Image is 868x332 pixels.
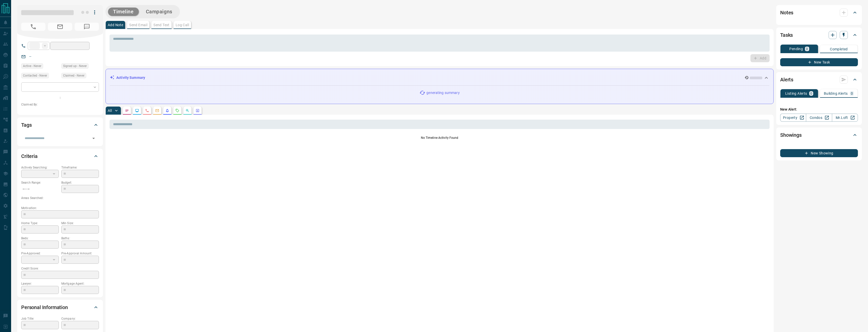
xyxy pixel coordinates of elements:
p: Actively Searching: [21,165,59,170]
svg: Emails [155,109,159,113]
p: All [108,109,112,112]
h2: Alerts [780,76,793,84]
a: Condos [806,114,832,122]
h2: Criteria [21,152,38,160]
p: Areas Searched: [21,196,99,200]
a: Property [780,114,806,122]
div: Notes [780,7,858,19]
svg: Requests [175,109,179,113]
p: No Timeline Activity Found [110,136,770,140]
p: Mortgage Agent: [61,281,99,286]
svg: Lead Browsing Activity [135,109,139,113]
p: Lawyer: [21,281,59,286]
div: Showings [780,129,858,141]
h2: Showings [780,131,802,139]
svg: Notes [125,109,129,113]
p: Home Type: [21,221,59,225]
div: Alerts [780,74,858,86]
button: Open [90,135,97,142]
p: Activity Summary [116,75,145,80]
div: Activity Summary [110,73,769,82]
span: No Email [48,23,72,31]
button: Campaigns [141,8,177,16]
span: No Number [21,23,45,31]
p: Listing Alerts [785,92,807,95]
div: Tasks [780,29,858,41]
span: No Number [75,23,99,31]
p: Credit Score: [21,266,99,271]
p: Pre-Approval Amount: [61,251,99,256]
div: Tags [21,119,99,131]
p: Completed [830,47,848,51]
p: 0 [806,47,808,51]
p: 0 [851,92,853,95]
a: Mr.Loft [832,114,858,122]
a: -- [29,54,31,58]
div: Personal Information [21,301,99,313]
svg: Listing Alerts [165,109,169,113]
p: Company: [61,316,99,321]
svg: Calls [145,109,149,113]
p: Add Note [108,23,123,27]
p: generating summary [426,90,459,95]
p: Claimed By: [21,102,99,107]
svg: Agent Actions [196,109,200,113]
p: Motivation: [21,206,99,210]
p: Job Title: [21,316,59,321]
span: Active - Never [23,63,41,69]
span: Signed up - Never [63,63,87,69]
p: Budget: [61,180,99,185]
p: -- - -- [21,185,59,193]
h2: Personal Information [21,303,68,311]
p: Pending [789,47,803,51]
p: Min Size: [61,221,99,225]
button: New Task [780,58,858,66]
h2: Tags [21,121,32,129]
h2: Tasks [780,31,793,39]
p: Pre-Approved: [21,251,59,256]
p: 0 [810,92,812,95]
button: Timeline [108,8,139,16]
p: Search Range: [21,180,59,185]
div: Criteria [21,150,99,162]
p: New Alert: [780,107,858,112]
p: Building Alerts [824,92,848,95]
p: Beds: [21,236,59,241]
span: Claimed - Never [63,73,85,78]
h2: Notes [780,9,793,17]
p: Baths: [61,236,99,241]
button: New Showing [780,149,858,157]
svg: Opportunities [185,109,189,113]
span: Contacted - Never [23,73,47,78]
p: Timeframe: [61,165,99,170]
